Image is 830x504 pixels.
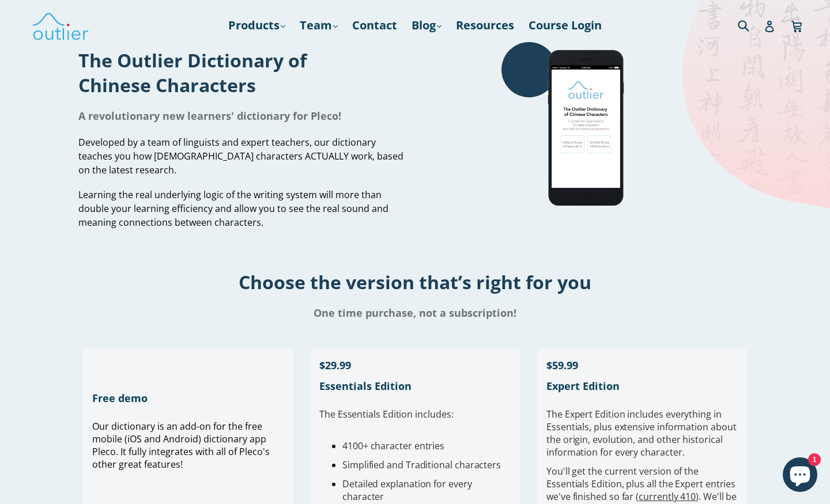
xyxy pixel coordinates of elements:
a: Blog [406,15,447,36]
a: Team [294,15,344,36]
span: The Essentials Edition includes: [319,408,453,420]
a: Course Login [523,15,608,36]
h1: Free demo [92,391,284,405]
h1: Expert Edition [546,379,738,393]
inbox-online-store-chat: Shopify online store chat [779,457,821,495]
span: Our dictionary is an add-on for the free mobile (iOS and Android) dictionary app Pleco. It fully ... [92,420,270,471]
span: verything in Essentials, plus extensive information about the origin, evolution, and other histor... [546,408,736,458]
img: Outlier Linguistics [32,9,89,42]
h1: A revolutionary new learners' dictionary for Pleco! [78,109,406,123]
span: Developed by a team of linguists and expert teachers, our dictionary teaches you how [DEMOGRAPHIC... [78,136,403,176]
span: $59.99 [546,358,578,372]
span: Simplified and Traditional characters [342,458,501,471]
span: The Expert Edition includes e [546,408,671,420]
a: currently 410 [639,490,696,503]
h1: Essentials Edition [319,379,511,393]
h1: The Outlier Dictionary of Chinese Characters [78,48,406,97]
input: Search [735,13,767,37]
span: Learning the real underlying logic of the writing system will more than double your learning effi... [78,188,388,229]
span: Detailed explanation for every character [342,478,472,503]
span: 4100+ character entries [342,439,444,452]
a: Products [222,15,291,36]
span: $29.99 [319,358,351,372]
a: Resources [450,15,520,36]
a: Contact [346,15,403,36]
